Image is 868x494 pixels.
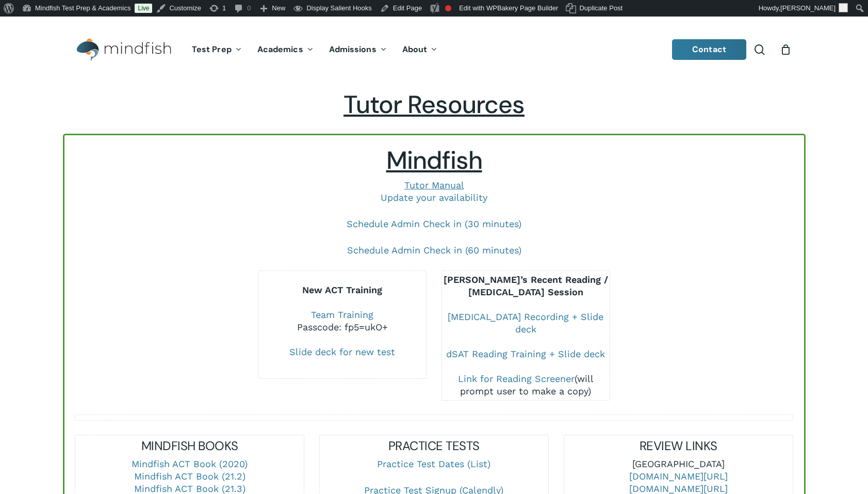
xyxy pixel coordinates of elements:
a: [MEDICAL_DATA] Recording + Slide deck [448,311,603,334]
span: [PERSON_NAME] [780,4,836,12]
a: Schedule Admin Check in (30 minutes) [347,218,521,229]
span: Tutor Resources [343,88,525,121]
a: [DOMAIN_NAME][URL] [629,483,728,494]
span: Admissions [329,44,376,55]
a: Tutor Manual [404,180,464,190]
a: About [395,45,446,54]
a: Test Prep [184,45,250,54]
a: Admissions [321,45,395,54]
b: [PERSON_NAME]’s Recent Reading / [MEDICAL_DATA] Session [444,274,608,297]
a: [DOMAIN_NAME][URL] [629,471,728,482]
div: Focus keyphrase not set [445,5,451,11]
a: Live [135,4,152,13]
span: Academics [257,44,303,55]
h5: PRACTICE TESTS [320,438,548,454]
a: Update your availability [381,192,487,203]
a: Mindfish ACT Book (21.2) [134,471,245,482]
span: Mindfish [386,144,482,177]
b: New ACT Training [302,284,382,295]
span: About [402,44,428,55]
a: Schedule Admin Check in (60 minutes) [347,245,521,256]
a: Mindfish ACT Book (21.3) [134,483,245,494]
a: Cart [780,44,792,55]
nav: Main Menu [184,30,445,69]
a: Academics [250,45,321,54]
div: (will prompt user to make a copy) [442,373,610,397]
a: Link for Reading Screener [458,373,575,384]
div: Passcode: fp5=ukO+ [258,321,426,333]
a: Practice Test Dates (List) [377,458,490,469]
h5: REVIEW LINKS [564,438,793,454]
a: Team Training [311,309,373,320]
span: Contact [692,44,726,55]
header: Main Menu [63,30,806,69]
a: dSAT Reading Training + Slide deck [446,348,605,359]
a: Slide deck for new test [289,346,395,357]
a: Contact [672,39,746,60]
h5: MINDFISH BOOKS [75,438,304,454]
span: Test Prep [192,44,232,55]
a: Mindfish ACT Book (2020) [132,458,248,469]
